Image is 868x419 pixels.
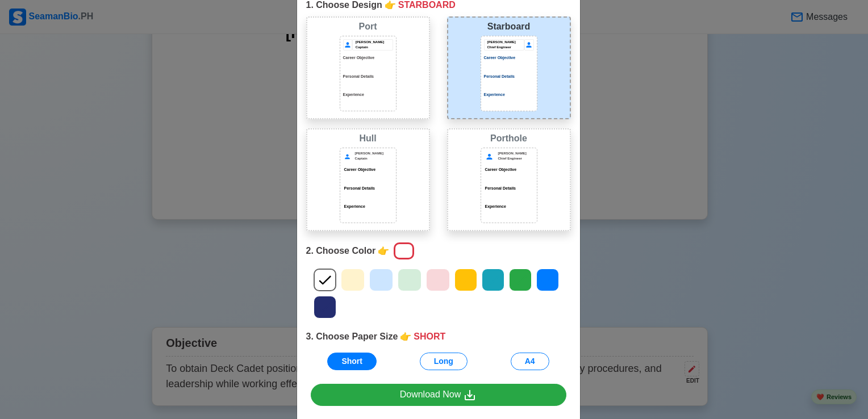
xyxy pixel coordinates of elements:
[343,204,393,210] p: Experience
[343,55,393,61] p: Career Objective
[484,55,534,61] p: Career Objective
[420,353,468,370] button: Long
[306,240,571,262] div: 2. Choose Color
[311,384,566,406] a: Download Now
[484,92,534,98] p: Experience
[355,151,393,156] p: [PERSON_NAME]
[327,353,377,370] button: Short
[484,74,534,80] p: Personal Details
[343,167,393,173] p: Career Objective
[487,45,524,50] p: Chief Engineer
[400,330,411,343] span: point
[450,132,567,145] div: Porthole
[310,20,427,33] div: Port
[511,353,549,370] button: A4
[343,74,393,80] p: Personal Details
[343,186,393,192] p: Personal Details
[498,156,534,161] p: Chief Engineer
[306,330,571,343] div: 3. Choose Paper Size
[484,167,534,173] div: Career Objective
[487,40,524,45] p: [PERSON_NAME]
[356,45,393,50] p: Captain
[498,151,534,156] p: [PERSON_NAME]
[484,204,534,210] div: Experience
[355,156,393,161] p: Captain
[414,330,445,343] span: SHORT
[400,388,477,402] div: Download Now
[356,40,393,45] p: [PERSON_NAME]
[310,132,427,145] div: Hull
[484,186,534,192] div: Personal Details
[378,244,389,258] span: point
[450,20,567,33] div: Starboard
[343,92,393,98] p: Experience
